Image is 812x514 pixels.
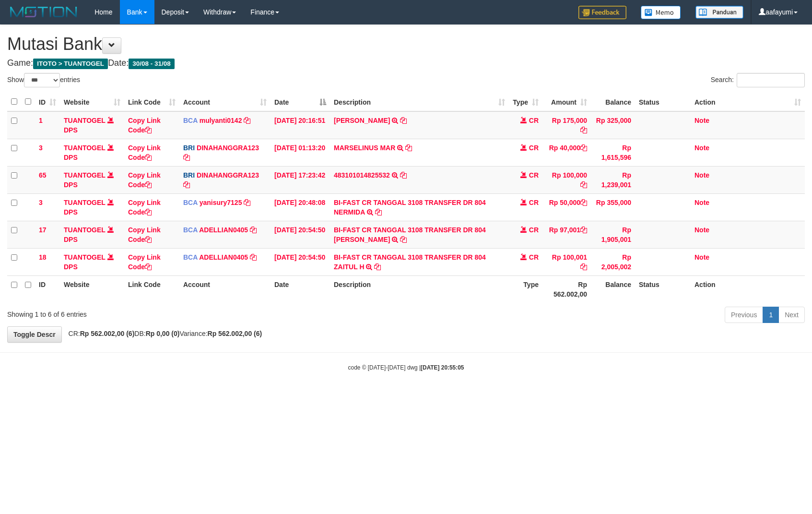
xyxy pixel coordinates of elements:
[529,199,539,206] span: CR
[694,171,709,179] a: Note
[580,199,587,206] a: Copy Rp 50,000 to clipboard
[244,199,250,206] a: Copy yanisury7125 to clipboard
[694,144,709,152] a: Note
[24,73,60,87] select: Showentries
[763,307,779,323] a: 1
[183,226,198,234] span: BCA
[641,6,681,19] img: Button%20Memo.svg
[375,208,382,216] a: Copy BI-FAST CR TANGGAL 3108 TRANSFER DR 804 NERMIDA to clipboard
[7,5,80,19] img: MOTION_logo.png
[146,330,180,337] strong: Rp 0,00 (0)
[197,144,259,152] a: DINAHANGGRA123
[128,253,161,271] a: Copy Link Code
[124,93,179,111] th: Link Code: activate to sort column ascending
[330,275,509,303] th: Description
[542,93,591,111] th: Amount: activate to sort column ascending
[60,111,124,139] td: DPS
[200,117,242,124] a: mulyanti0142
[691,93,805,111] th: Action: activate to sort column ascending
[64,117,106,124] a: TUANTOGEL
[529,226,539,234] span: CR
[39,117,43,124] span: 1
[64,171,106,179] a: TUANTOGEL
[737,73,805,87] input: Search:
[7,35,805,54] h1: Mutasi Bank
[197,171,259,179] a: DINAHANGGRA123
[128,199,161,216] a: Copy Link Code
[179,275,271,303] th: Account
[348,364,464,371] small: code © [DATE]-[DATE] dwg |
[591,139,635,166] td: Rp 1,615,596
[400,236,407,243] a: Copy BI-FAST CR TANGGAL 3108 TRANSFER DR 804 M. BAHARUDIN RIZKI to clipboard
[128,226,161,243] a: Copy Link Code
[334,117,390,124] a: [PERSON_NAME]
[529,144,539,152] span: CR
[199,253,248,261] a: ADELLIAN0405
[695,6,743,19] img: panduan.png
[271,93,330,111] th: Date: activate to sort column descending
[124,275,179,303] th: Link Code
[591,275,635,303] th: Balance
[179,93,271,111] th: Account: activate to sort column ascending
[7,306,331,319] div: Showing 1 to 6 of 6 entries
[694,199,709,206] a: Note
[200,199,242,206] a: yanisury7125
[128,117,161,134] a: Copy Link Code
[35,275,60,303] th: ID
[60,139,124,166] td: DPS
[542,193,591,221] td: Rp 50,000
[271,166,330,193] td: [DATE] 17:23:42
[33,59,108,69] span: ITOTO > TUANTOGEL
[60,248,124,275] td: DPS
[400,117,407,124] a: Copy JAJA JAHURI to clipboard
[60,193,124,221] td: DPS
[244,117,250,124] a: Copy mulyanti0142 to clipboard
[39,199,43,206] span: 3
[542,221,591,248] td: Rp 97,001
[64,253,106,261] a: TUANTOGEL
[542,139,591,166] td: Rp 40,000
[542,248,591,275] td: Rp 100,001
[60,275,124,303] th: Website
[421,364,464,371] strong: [DATE] 20:55:05
[64,144,106,152] a: TUANTOGEL
[330,93,509,111] th: Description: activate to sort column ascending
[542,111,591,139] td: Rp 175,000
[64,226,106,234] a: TUANTOGEL
[580,144,587,152] a: Copy Rp 40,000 to clipboard
[39,171,47,179] span: 65
[591,193,635,221] td: Rp 355,000
[580,226,587,234] a: Copy Rp 97,001 to clipboard
[334,144,395,152] a: MARSELINUS MAR
[39,253,47,261] span: 18
[334,226,486,243] a: BI-FAST CR TANGGAL 3108 TRANSFER DR 804 [PERSON_NAME]
[7,326,62,343] a: Toggle Descr
[39,226,47,234] span: 17
[183,144,195,152] span: BRI
[578,6,626,19] img: Feedback.jpg
[374,263,381,271] a: Copy BI-FAST CR TANGGAL 3108 TRANSFER DR 804 ZAITUL H to clipboard
[529,253,539,261] span: CR
[183,199,198,206] span: BCA
[580,263,587,271] a: Copy Rp 100,001 to clipboard
[39,144,43,152] span: 3
[60,166,124,193] td: DPS
[694,253,709,261] a: Note
[7,59,805,68] h4: Game: Date:
[129,59,175,69] span: 30/08 - 31/08
[183,154,190,161] a: Copy DINAHANGGRA123 to clipboard
[405,144,412,152] a: Copy MARSELINUS MAR to clipboard
[591,248,635,275] td: Rp 2,005,002
[334,171,390,179] a: 483101014825532
[694,117,709,124] a: Note
[591,93,635,111] th: Balance
[591,166,635,193] td: Rp 1,239,001
[271,139,330,166] td: [DATE] 01:13:20
[35,93,60,111] th: ID: activate to sort column ascending
[128,171,161,189] a: Copy Link Code
[691,275,805,303] th: Action
[60,221,124,248] td: DPS
[580,181,587,189] a: Copy Rp 100,000 to clipboard
[580,126,587,134] a: Copy Rp 175,000 to clipboard
[334,253,486,271] a: BI-FAST CR TANGGAL 3108 TRANSFER DR 804 ZAITUL H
